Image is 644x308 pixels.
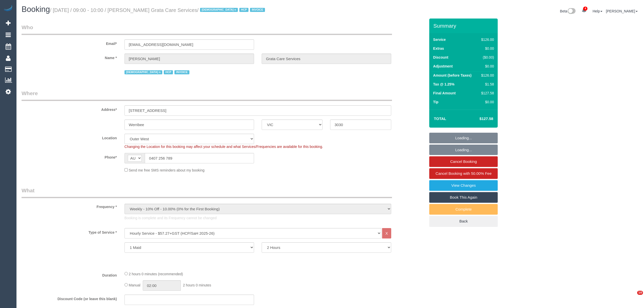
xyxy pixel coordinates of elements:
[429,156,498,167] a: Cancel Booking
[583,7,587,11] span: 4
[627,291,639,303] iframe: Intercom live chat
[129,168,205,172] span: Send me free SMS reminders about my booking
[433,64,453,69] label: Adjustment
[429,180,498,191] a: View Changes
[145,153,254,163] input: Phone*
[433,99,438,105] label: Tip
[18,134,121,141] label: Location
[434,116,446,121] strong: Total
[433,73,471,78] label: Amount (before Taxes)
[560,9,576,13] a: Beta
[239,8,248,12] span: HCP
[436,171,492,176] span: Cancel Booking with 50.00% Fee
[18,54,121,60] label: Name *
[606,9,638,13] a: [PERSON_NAME]
[164,70,173,74] span: HCP
[22,187,392,198] legend: What
[637,291,643,295] span: 10
[433,82,454,87] label: Tax @ 1.25%
[18,228,121,235] label: Type of Service *
[479,91,494,96] div: $127.58
[433,91,456,96] label: Final Amount
[433,46,444,51] label: Extras
[129,272,183,276] span: 2 hours 0 minutes (recommended)
[124,54,254,64] input: First Name*
[433,23,495,29] h3: Summary
[124,39,254,50] input: Email*
[479,37,494,42] div: $126.00
[197,7,266,13] span: /
[18,105,121,112] label: Address*
[18,153,121,160] label: Phone*
[200,8,238,12] span: [DEMOGRAPHIC_DATA] n
[429,216,498,227] a: Back
[174,70,189,74] span: INVOICE
[429,192,498,203] a: Book This Again
[464,117,493,121] h4: $127.58
[250,8,265,12] span: INVOICE
[479,55,494,60] div: ($0.00)
[479,82,494,87] div: $1.58
[22,24,392,35] legend: Who
[124,70,162,74] span: [DEMOGRAPHIC_DATA] n
[129,283,140,287] span: Manual
[479,73,494,78] div: $126.00
[22,90,392,101] legend: Where
[22,5,50,14] span: Booking
[18,39,121,46] label: Email*
[18,295,121,301] label: Discount Code (or leave this blank)
[579,5,589,16] a: 4
[479,99,494,105] div: $0.00
[433,55,448,60] label: Discount
[18,271,121,278] label: Duration
[429,168,498,179] a: Cancel Booking with 50.00% Fee
[50,7,266,13] small: / [DATE] / 09:00 - 10:00 / [PERSON_NAME] Grata Care Services
[124,119,254,130] input: Suburb*
[124,145,323,149] span: Changing the Location for this booking may affect your schedule and what Services/Frequencies are...
[567,8,576,15] img: New interface
[18,202,121,209] label: Frequency *
[183,283,211,287] span: 2 hours 0 minutes
[433,37,446,42] label: Service
[3,5,13,12] img: Automaid Logo
[262,54,391,64] input: Last Name*
[330,119,391,130] input: Post Code*
[593,9,602,13] a: Help
[124,215,391,220] p: Booking is complete and its Frequency cannot be changed
[479,46,494,51] div: $0.00
[479,64,494,69] div: $0.00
